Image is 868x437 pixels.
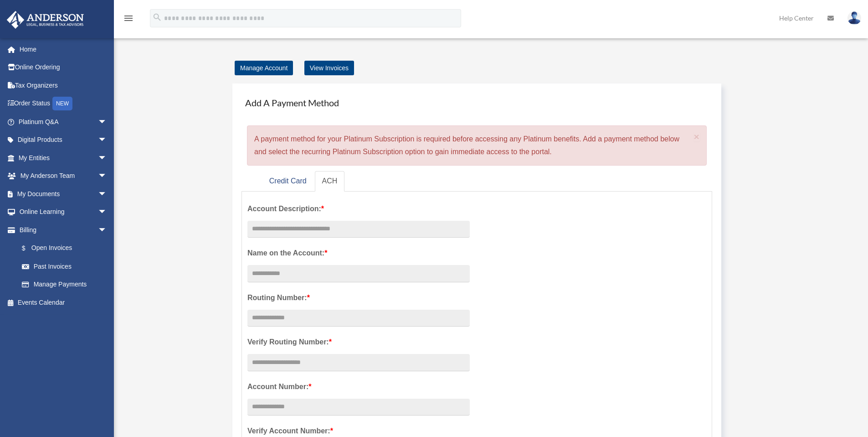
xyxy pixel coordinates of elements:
[247,291,470,304] label: Routing Number:
[152,12,162,22] i: search
[98,203,116,222] span: arrow_drop_down
[6,167,121,185] a: My Anderson Teamarrow_drop_down
[6,185,121,203] a: My Documentsarrow_drop_down
[315,171,345,192] a: ACH
[52,97,72,110] div: NEW
[27,243,31,254] span: $
[13,276,116,294] a: Manage Payments
[6,131,121,149] a: Digital Productsarrow_drop_down
[247,247,470,260] label: Name on the Account:
[247,203,470,215] label: Account Description:
[6,94,121,113] a: Order StatusNEW
[13,257,121,276] a: Past Invoices
[98,167,116,186] span: arrow_drop_down
[262,171,314,192] a: Credit Card
[247,125,707,166] div: A payment method for your Platinum Subscription is required before accessing any Platinum benefit...
[98,221,116,239] span: arrow_drop_down
[4,11,87,29] img: Anderson Advisors Platinum Portal
[304,61,354,75] a: View Invoices
[98,149,116,167] span: arrow_drop_down
[98,185,116,203] span: arrow_drop_down
[6,58,121,77] a: Online Ordering
[98,113,116,131] span: arrow_drop_down
[6,293,121,312] a: Events Calendar
[241,93,712,113] h4: Add A Payment Method
[6,76,121,94] a: Tax Organizers
[6,221,121,239] a: Billingarrow_drop_down
[6,149,121,167] a: My Entitiesarrow_drop_down
[847,11,861,25] img: User Pic
[13,239,121,258] a: $Open Invoices
[6,203,121,221] a: Online Learningarrow_drop_down
[6,40,121,58] a: Home
[123,16,134,24] a: menu
[247,380,470,393] label: Account Number:
[6,113,121,131] a: Platinum Q&Aarrow_drop_down
[235,61,293,75] a: Manage Account
[123,13,134,24] i: menu
[98,131,116,150] span: arrow_drop_down
[247,336,470,349] label: Verify Routing Number:
[694,131,700,142] span: ×
[694,132,700,141] button: Close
